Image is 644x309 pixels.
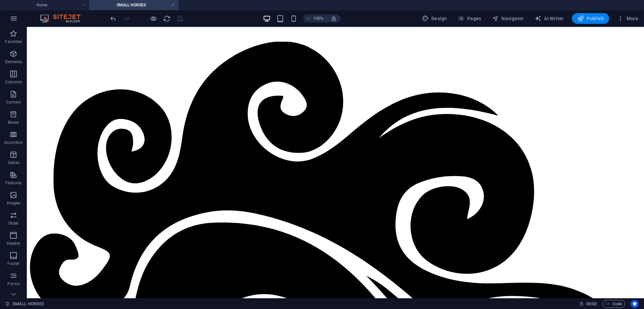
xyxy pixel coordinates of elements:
button: Publish [572,13,609,24]
p: Tables [7,160,19,165]
p: Features [5,180,21,186]
span: Navigator [492,15,524,22]
button: reload [163,14,171,23]
span: : [591,301,592,306]
span: 00 00 [586,300,597,308]
i: On resize automatically adjust zoom level to fit chosen device. [331,15,337,22]
p: Header [7,241,20,246]
i: Undo: Change text (Ctrl+Z) [109,15,117,23]
span: Pages [458,15,481,22]
p: Boxes [8,120,19,125]
button: Pages [455,13,484,24]
p: Content [6,100,21,105]
button: Code [602,300,625,308]
button: 100% [303,14,327,23]
p: Accordion [4,140,23,145]
span: Design [422,15,447,22]
p: Slider [8,221,19,226]
button: More [614,13,641,24]
button: Click here to leave preview mode and continue editing [149,14,157,23]
button: AI Writer [532,13,567,24]
p: Elements [5,59,22,65]
span: Publish [577,15,604,22]
img: Editor Logo [39,14,89,23]
p: Footer [7,261,19,266]
span: AI Writer [535,15,564,22]
h6: Session time [579,300,597,308]
p: Favorites [5,39,22,44]
button: Navigator [489,13,527,24]
button: undo [109,14,117,23]
button: Usercentrics [631,300,639,308]
button: Design [419,13,450,24]
div: Design (Ctrl+Alt+Y) [419,13,450,24]
p: Images [7,200,20,206]
i: Reload page [163,15,171,23]
h6: 100% [313,14,324,23]
span: Code [605,300,622,308]
span: More [617,15,638,22]
a: Click to cancel selection. Double-click to open Pages [5,300,44,308]
p: Columns [5,79,22,85]
p: Forms [7,281,19,286]
h4: SMALL HORSES [89,1,178,9]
